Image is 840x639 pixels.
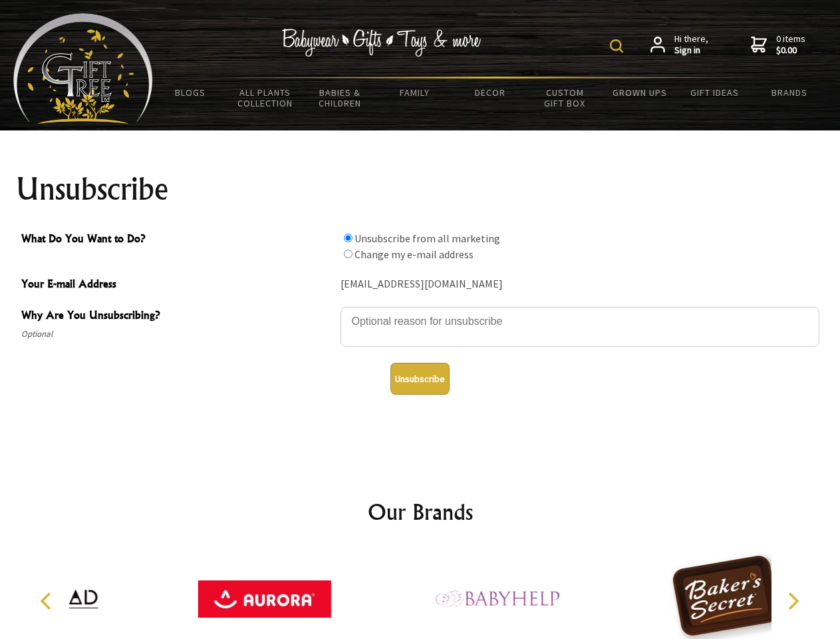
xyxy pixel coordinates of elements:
[674,33,708,57] span: Hi there,
[751,33,805,57] a: 0 items$0.00
[13,13,153,124] img: Babyware - Gifts - Toys and more...
[776,33,805,57] span: 0 items
[650,33,708,57] a: Hi there,Sign in
[602,79,677,106] a: Grown Ups
[21,276,334,295] span: Your E-mail Address
[378,79,453,106] a: Family
[752,79,827,106] a: Brands
[778,586,807,616] button: Next
[776,45,805,57] strong: $0.00
[153,79,228,106] a: BLOGS
[303,79,378,117] a: Babies & Children
[21,326,334,342] span: Optional
[16,173,825,205] h1: Unsubscribe
[21,230,334,250] span: What Do You Want to Do?
[344,250,352,258] input: What Do You Want to Do?
[354,248,474,261] label: Change my e-mail address
[452,79,527,106] a: Decor
[21,307,334,326] span: Why Are You Unsubscribing?
[341,307,819,347] textarea: Why Are You Unsubscribing?
[228,79,303,117] a: All Plants Collection
[354,232,500,245] label: Unsubscribe from all marketing
[341,274,819,295] div: [EMAIL_ADDRESS][DOMAIN_NAME]
[527,79,603,117] a: Custom Gift Box
[27,496,814,528] h2: Our Brands
[390,363,450,395] button: Unsubscribe
[610,39,623,53] img: product search
[33,586,63,616] button: Previous
[674,45,708,57] strong: Sign in
[282,29,482,57] img: Babywear - Gifts - Toys & more
[677,79,752,106] a: Gift Ideas
[344,234,352,242] input: What Do You Want to Do?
